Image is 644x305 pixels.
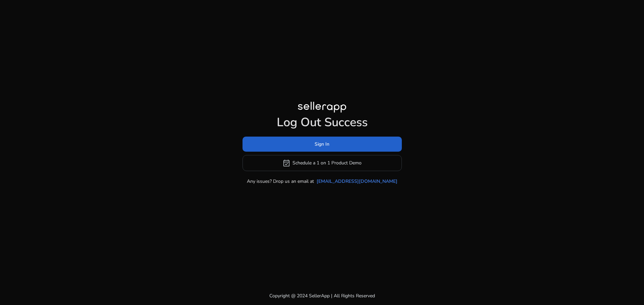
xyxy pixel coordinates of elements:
[247,178,314,185] p: Any issues? Drop us an email at
[243,155,402,171] button: event_availableSchedule a 1 on 1 Product Demo
[243,137,402,152] button: Sign In
[282,159,290,167] span: event_available
[315,141,329,148] span: Sign In
[317,178,397,185] a: [EMAIL_ADDRESS][DOMAIN_NAME]
[243,115,402,130] h1: Log Out Success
